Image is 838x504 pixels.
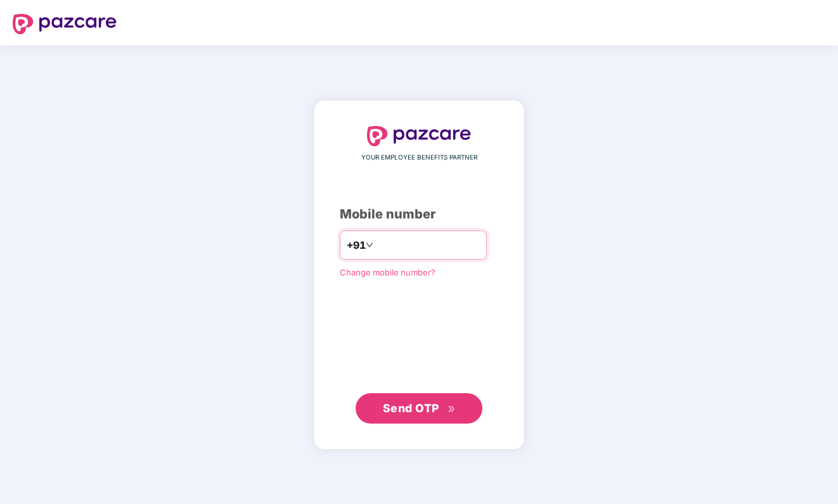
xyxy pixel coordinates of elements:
[361,153,477,163] span: YOUR EMPLOYEE BENEFITS PARTNER
[448,405,456,413] span: double-right
[383,401,439,415] span: Send OTP
[356,393,482,424] button: Send OTPdouble-right
[366,241,373,249] span: down
[340,205,498,224] div: Mobile number
[347,237,366,253] span: +91
[340,267,435,277] a: Change mobile number?
[367,126,471,146] img: logo
[13,14,117,34] img: logo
